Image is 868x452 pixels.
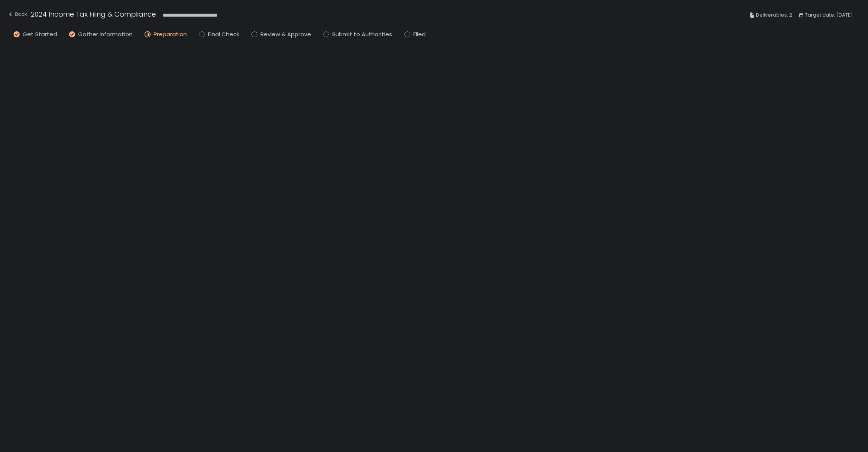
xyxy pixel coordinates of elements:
[208,30,239,39] span: Final Check
[756,11,792,20] span: Deliverables: 2
[78,30,132,39] span: Gather Information
[31,9,156,19] h1: 2024 Income Tax Filing & Compliance
[413,30,426,39] span: Filed
[8,9,27,22] button: Back
[23,30,57,39] span: Get Started
[332,30,392,39] span: Submit to Authorities
[154,30,187,39] span: Preparation
[8,10,27,19] div: Back
[805,11,853,20] span: Target date: [DATE]
[260,30,311,39] span: Review & Approve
